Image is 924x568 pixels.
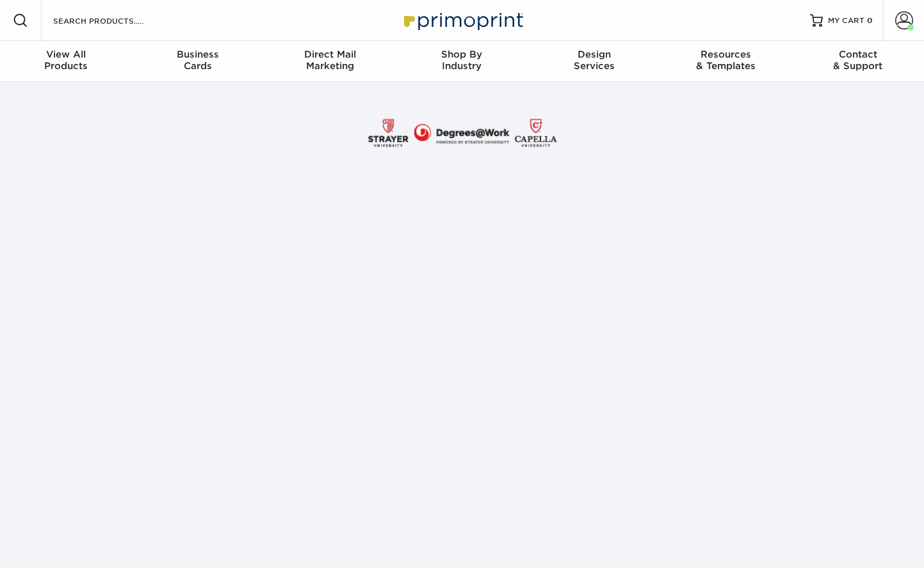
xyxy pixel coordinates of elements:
div: Marketing [264,49,396,72]
div: & Templates [660,49,792,72]
a: Contact& Support [792,41,924,82]
a: BusinessCards [132,41,264,82]
div: Services [528,49,660,72]
span: MY CART [828,15,864,26]
div: Industry [396,49,528,72]
a: Resources& Templates [660,41,792,82]
span: 0 [867,16,873,25]
img: Strayer [366,113,558,154]
a: DesignServices [528,41,660,82]
div: & Support [792,49,924,72]
span: Direct Mail [264,49,396,60]
span: Shop By [396,49,528,60]
span: Contact [792,49,924,60]
span: Design [528,49,660,60]
a: Shop ByIndustry [396,41,528,82]
input: SEARCH PRODUCTS..... [52,13,177,28]
div: Cards [132,49,264,72]
a: Direct MailMarketing [264,41,396,82]
span: Business [132,49,264,60]
span: Resources [660,49,792,60]
img: Primoprint [398,6,526,34]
